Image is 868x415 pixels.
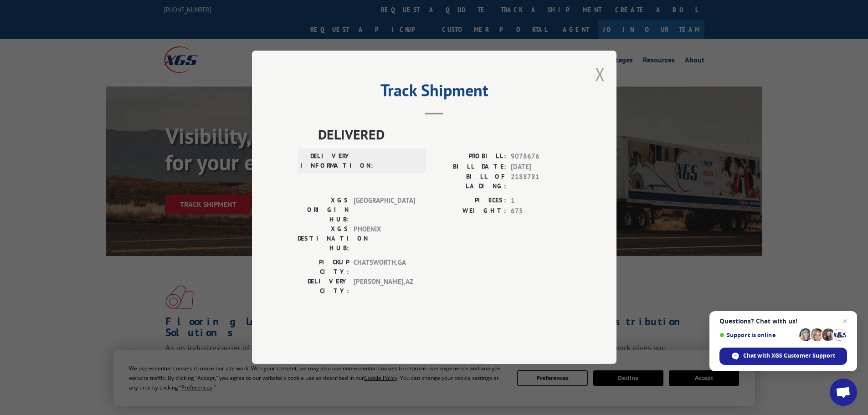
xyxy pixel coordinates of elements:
[354,277,415,296] span: [PERSON_NAME] , AZ
[511,196,571,206] span: 1
[434,206,506,216] label: WEIGHT:
[354,258,415,277] span: CHATSWORTH , GA
[511,162,571,172] span: [DATE]
[434,152,506,162] label: PROBILL:
[300,152,352,171] label: DELIVERY INFORMATION:
[511,152,571,162] span: 9078676
[434,172,506,191] label: BILL OF LADING:
[298,196,349,225] label: XGS ORIGIN HUB:
[354,196,415,225] span: [GEOGRAPHIC_DATA]
[719,318,847,325] span: Questions? Chat with us!
[830,379,857,406] div: Open chat
[511,172,571,191] span: 2188781
[511,206,571,216] span: 675
[839,316,850,327] span: Close chat
[743,352,835,360] span: Chat with XGS Customer Support
[434,162,506,172] label: BILL DATE:
[719,348,847,365] div: Chat with XGS Customer Support
[318,124,571,145] span: DELIVERED
[298,84,571,101] h2: Track Shipment
[354,225,415,253] span: PHOENIX
[298,277,349,296] label: DELIVERY CITY:
[719,332,796,338] span: Support is online
[595,62,605,86] button: Close modal
[298,225,349,253] label: XGS DESTINATION HUB:
[298,258,349,277] label: PICKUP CITY:
[434,196,506,206] label: PIECES:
